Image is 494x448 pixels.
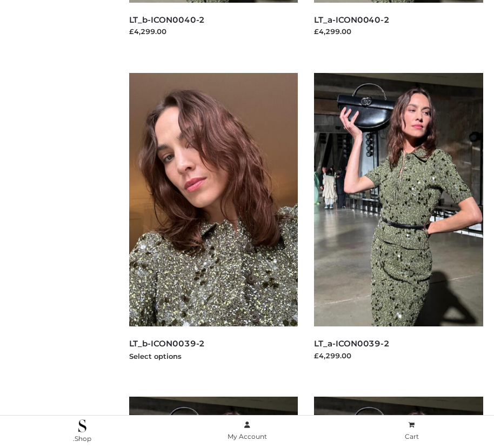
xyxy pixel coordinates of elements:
[165,419,330,443] a: My Account
[129,352,182,360] a: Select options
[129,338,205,349] a: LT_b-ICON0039-2
[228,432,267,440] span: My Account
[314,350,483,361] div: £4,299.00
[78,419,86,432] img: .Shop
[314,15,390,25] a: LT_a-ICON0040-2
[129,15,205,25] a: LT_b-ICON0040-2
[314,26,483,37] div: £4,299.00
[129,26,298,37] div: £4,299.00
[329,419,494,443] a: Cart
[314,338,390,349] a: LT_a-ICON0039-2
[405,432,419,440] span: Cart
[73,434,91,443] span: .Shop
